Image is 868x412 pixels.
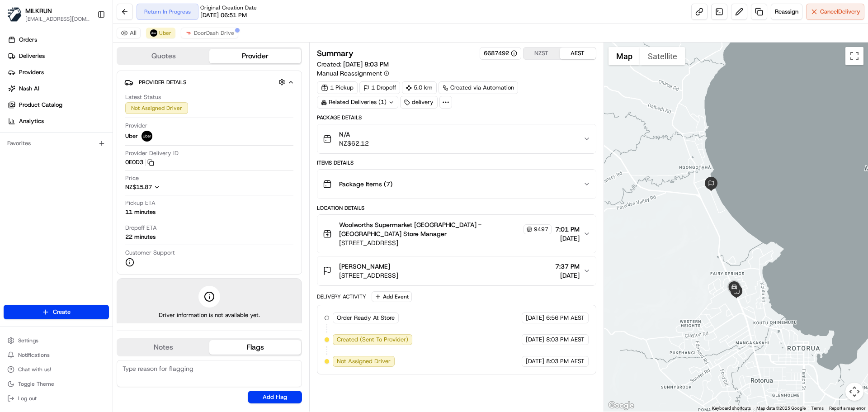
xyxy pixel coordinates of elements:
[317,256,595,285] button: [PERSON_NAME][STREET_ADDRESS]7:37 PM[DATE]
[640,47,685,65] button: Show satellite imagery
[339,139,369,148] span: NZ$62.12
[343,60,389,68] span: [DATE] 8:03 PM
[317,69,389,78] button: Manual Reassignment
[4,378,109,390] button: Toggle Theme
[775,8,798,16] span: Reassign
[200,4,257,11] span: Original Creation Date
[339,130,369,139] span: N/A
[139,79,186,86] span: Provider Details
[125,149,179,157] span: Provider Delivery ID
[125,132,138,140] span: Uber
[181,28,238,38] button: DoorDash Drive
[526,357,544,365] span: [DATE]
[526,314,544,322] span: [DATE]
[555,262,580,271] span: 7:37 PM
[4,65,113,80] a: Providers
[18,380,54,388] span: Toggle Theme
[117,28,141,38] button: All
[150,29,157,37] img: uber-new-logo.jpeg
[4,33,113,47] a: Orders
[524,47,560,59] button: NZST
[555,234,580,243] span: [DATE]
[609,47,640,65] button: Show street map
[194,29,234,37] span: DoorDash Drive
[4,392,109,405] button: Log out
[4,363,109,376] button: Chat with us!
[555,271,580,280] span: [DATE]
[125,122,147,130] span: Provider
[200,11,247,19] span: [DATE] 06:51 PM
[25,15,90,23] button: [EMAIL_ADDRESS][DOMAIN_NAME]
[125,174,139,182] span: Price
[18,366,51,373] span: Chat with us!
[317,215,595,253] button: Woolworths Supermarket [GEOGRAPHIC_DATA] - [GEOGRAPHIC_DATA] Store Manager9497[STREET_ADDRESS]7:0...
[704,177,718,191] div: 2
[484,49,517,57] button: 6687492
[526,336,544,344] span: [DATE]
[317,293,366,300] div: Delivery Activity
[142,131,152,142] img: uber-new-logo.jpeg
[4,349,109,361] button: Notifications
[811,406,824,411] a: Terms
[125,158,154,166] button: 0E0D3
[125,93,161,101] span: Latest Status
[159,29,171,37] span: Uber
[124,75,294,90] button: Provider Details
[118,340,209,355] button: Notes
[125,224,157,232] span: Dropoff ETA
[845,47,863,65] button: Toggle fullscreen view
[546,314,585,322] span: 6:56 PM AEST
[18,351,50,359] span: Notifications
[4,4,94,25] button: MILKRUNMILKRUN[EMAIL_ADDRESS][DOMAIN_NAME]
[606,400,636,412] img: Google
[317,204,596,212] div: Location Details
[7,7,22,22] img: MILKRUN
[125,208,156,216] div: 11 minutes
[25,6,52,15] button: MILKRUN
[317,60,389,69] span: Created:
[4,136,109,151] div: Favorites
[546,336,585,344] span: 8:03 PM AEST
[125,199,156,207] span: Pickup ETA
[125,183,152,191] span: NZ$15.87
[4,305,109,319] button: Create
[771,4,802,20] button: Reassign
[317,69,382,78] span: Manual Reassignment
[19,117,44,125] span: Analytics
[712,405,751,412] button: Keyboard shortcuts
[339,271,398,280] span: [STREET_ADDRESS]
[439,81,518,94] a: Created via Automation
[317,96,398,109] div: Related Deliveries (1)
[400,96,438,109] div: delivery
[209,49,301,63] button: Provider
[118,49,209,63] button: Quotes
[317,124,595,153] button: N/ANZ$62.12
[19,85,39,93] span: Nash AI
[4,49,113,63] a: Deliveries
[248,391,302,403] button: Add Flag
[806,4,864,20] button: CancelDelivery
[125,233,156,241] div: 22 minutes
[756,406,806,411] span: Map data ©2025 Google
[19,101,62,109] span: Product Catalog
[4,98,113,112] a: Product Catalog
[317,81,358,94] div: 1 Pickup
[19,36,37,44] span: Orders
[339,220,521,238] span: Woolworths Supermarket [GEOGRAPHIC_DATA] - [GEOGRAPHIC_DATA] Store Manager
[125,249,175,257] span: Customer Support
[606,400,636,412] a: Open this area in Google Maps (opens a new window)
[146,28,175,38] button: Uber
[337,336,408,344] span: Created (Sent To Provider)
[4,114,113,128] a: Analytics
[820,8,860,16] span: Cancel Delivery
[402,81,437,94] div: 5.0 km
[372,291,412,302] button: Add Event
[317,49,354,57] h3: Summary
[185,29,192,37] img: doordash_logo_v2.png
[337,314,395,322] span: Order Ready At Store
[339,238,551,247] span: [STREET_ADDRESS]
[560,47,596,59] button: AEST
[4,81,113,96] a: Nash AI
